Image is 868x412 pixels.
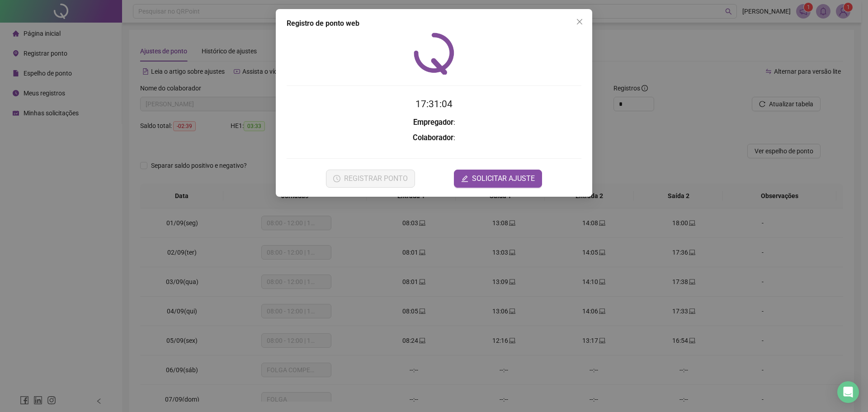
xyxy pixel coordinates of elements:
span: edit [461,175,468,182]
span: SOLICITAR AJUSTE [472,173,535,184]
h3: : [287,132,581,144]
span: close [576,18,583,25]
div: Open Intercom Messenger [837,381,859,403]
div: Registro de ponto web [287,18,581,29]
button: editSOLICITAR AJUSTE [454,170,542,188]
img: QRPoint [414,33,454,75]
h3: : [287,117,581,128]
button: REGISTRAR PONTO [326,170,415,188]
time: 17:31:04 [415,99,453,109]
button: Close [572,14,587,29]
strong: Empregador [413,118,453,127]
strong: Colaborador [413,133,453,142]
